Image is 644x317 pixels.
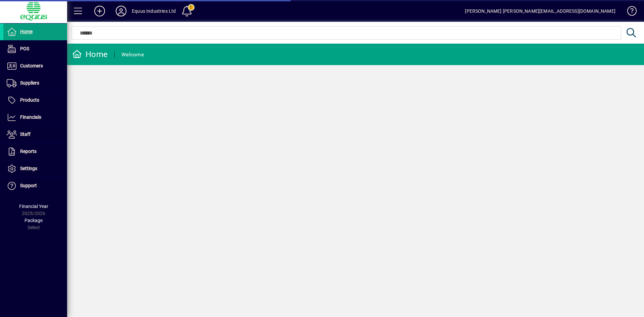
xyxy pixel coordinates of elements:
[20,29,33,34] span: Home
[20,80,39,86] span: Suppliers
[20,131,31,137] span: Staff
[465,6,615,16] div: [PERSON_NAME] [PERSON_NAME][EMAIL_ADDRESS][DOMAIN_NAME]
[20,114,41,120] span: Financials
[3,160,67,177] a: Settings
[3,92,67,109] a: Products
[20,166,37,171] span: Settings
[20,183,37,188] span: Support
[3,126,67,143] a: Staff
[72,49,108,60] div: Home
[20,46,29,51] span: POS
[110,5,132,17] button: Profile
[622,1,636,23] a: Knowledge Base
[20,149,37,154] span: Reports
[89,5,110,17] button: Add
[24,218,43,223] span: Package
[3,75,67,92] a: Suppliers
[3,58,67,74] a: Customers
[19,204,48,209] span: Financial Year
[20,97,39,103] span: Products
[3,143,67,160] a: Reports
[3,109,67,126] a: Financials
[132,6,176,16] div: Equus Industries Ltd
[3,41,67,57] a: POS
[20,63,43,68] span: Customers
[3,177,67,194] a: Support
[121,49,144,60] div: Welcome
